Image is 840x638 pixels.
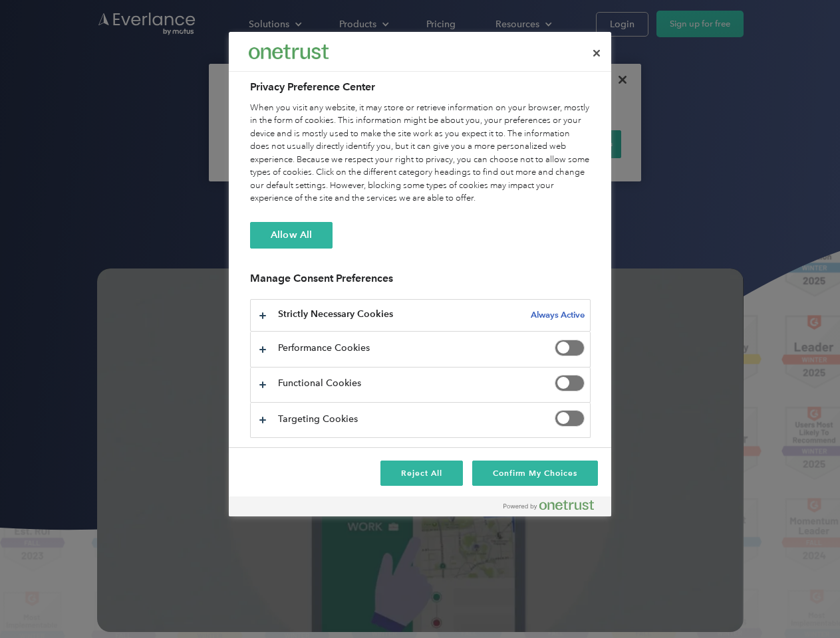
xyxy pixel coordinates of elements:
h3: Manage Consent Preferences [250,272,591,292]
div: Privacy Preference Center [229,32,611,516]
img: Powered by OneTrust Opens in a new Tab [503,500,594,510]
div: Everlance [249,39,329,65]
button: Confirm My Choices [472,461,598,486]
img: Everlance [249,45,329,58]
button: Allow All [250,222,333,249]
button: Close [582,39,611,68]
div: Preference center [229,32,611,516]
h2: Privacy Preference Center [250,79,591,95]
input: Submit [98,79,165,107]
button: Reject All [380,461,463,486]
a: Powered by OneTrust Opens in a new Tab [503,500,605,516]
div: When you visit any website, it may store or retrieve information on your browser, mostly in the f... [250,102,591,205]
